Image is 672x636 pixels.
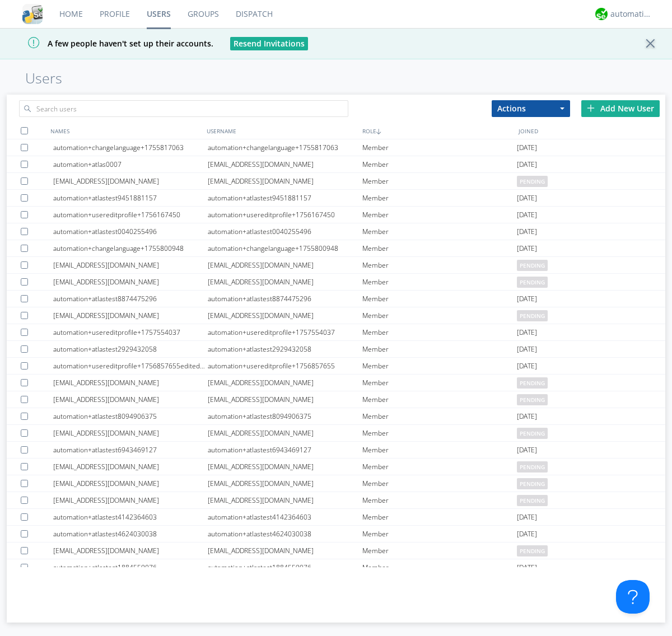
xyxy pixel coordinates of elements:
[517,190,537,207] span: [DATE]
[517,428,548,439] span: pending
[362,173,517,189] div: Member
[362,257,517,273] div: Member
[208,307,362,324] div: [EMAIL_ADDRESS][DOMAIN_NAME]
[7,408,665,425] a: automation+atlastest8094906375automation+atlastest8094906375Member[DATE]
[208,223,362,240] div: automation+atlastest0040255496
[362,274,517,290] div: Member
[7,324,665,341] a: automation+usereditprofile+1757554037automation+usereditprofile+1757554037Member[DATE]
[517,377,548,389] span: pending
[208,207,362,223] div: automation+usereditprofile+1756167450
[53,190,208,206] div: automation+atlastest9451881157
[208,341,362,357] div: automation+atlastest2929432058
[53,559,208,576] div: automation+atlastest1884559076
[53,307,208,324] div: [EMAIL_ADDRESS][DOMAIN_NAME]
[208,459,362,475] div: [EMAIL_ADDRESS][DOMAIN_NAME]
[7,173,665,190] a: [EMAIL_ADDRESS][DOMAIN_NAME][EMAIL_ADDRESS][DOMAIN_NAME]Memberpending
[7,509,665,526] a: automation+atlastest4142364603automation+atlastest4142364603Member[DATE]
[7,341,665,358] a: automation+atlastest2929432058automation+atlastest2929432058Member[DATE]
[517,310,548,321] span: pending
[595,8,608,20] img: d2d01cd9b4174d08988066c6d424eccd
[362,307,517,324] div: Member
[7,543,665,559] a: [EMAIL_ADDRESS][DOMAIN_NAME][EMAIL_ADDRESS][DOMAIN_NAME]Memberpending
[7,307,665,324] a: [EMAIL_ADDRESS][DOMAIN_NAME][EMAIL_ADDRESS][DOMAIN_NAME]Memberpending
[53,543,208,559] div: [EMAIL_ADDRESS][DOMAIN_NAME]
[53,459,208,475] div: [EMAIL_ADDRESS][DOMAIN_NAME]
[362,207,517,223] div: Member
[517,545,548,556] span: pending
[362,526,517,542] div: Member
[208,173,362,189] div: [EMAIL_ADDRESS][DOMAIN_NAME]
[53,442,208,458] div: automation+atlastest6943469127
[7,425,665,442] a: [EMAIL_ADDRESS][DOMAIN_NAME][EMAIL_ADDRESS][DOMAIN_NAME]Memberpending
[610,8,652,20] div: automation+atlas
[53,139,208,156] div: automation+changelanguage+1755817063
[208,240,362,256] div: automation+changelanguage+1755800948
[7,190,665,207] a: automation+atlastest9451881157automation+atlastest9451881157Member[DATE]
[53,526,208,542] div: automation+atlastest4624030038
[362,442,517,458] div: Member
[53,324,208,340] div: automation+usereditprofile+1757554037
[53,341,208,357] div: automation+atlastest2929432058
[517,526,537,543] span: [DATE]
[7,274,665,291] a: [EMAIL_ADDRESS][DOMAIN_NAME][EMAIL_ADDRESS][DOMAIN_NAME]Memberpending
[587,104,595,112] img: plus.svg
[53,375,208,391] div: [EMAIL_ADDRESS][DOMAIN_NAME]
[517,223,537,240] span: [DATE]
[362,190,517,206] div: Member
[208,358,362,374] div: automation+usereditprofile+1756857655
[362,358,517,374] div: Member
[53,425,208,441] div: [EMAIL_ADDRESS][DOMAIN_NAME]
[208,492,362,508] div: [EMAIL_ADDRESS][DOMAIN_NAME]
[53,391,208,408] div: [EMAIL_ADDRESS][DOMAIN_NAME]
[516,123,672,139] div: JOINED
[517,559,537,576] span: [DATE]
[208,391,362,408] div: [EMAIL_ADDRESS][DOMAIN_NAME]
[581,100,660,117] div: Add New User
[53,291,208,307] div: automation+atlastest8874475296
[53,173,208,189] div: [EMAIL_ADDRESS][DOMAIN_NAME]
[616,580,650,614] iframe: Toggle Customer Support
[53,223,208,240] div: automation+atlastest0040255496
[517,277,548,288] span: pending
[517,478,548,489] span: pending
[53,509,208,525] div: automation+atlastest4142364603
[517,495,548,506] span: pending
[360,123,516,139] div: ROLE
[7,358,665,375] a: automation+usereditprofile+1756857655editedautomation+usereditprofile+1756857655automation+usered...
[362,425,517,441] div: Member
[517,156,537,173] span: [DATE]
[208,375,362,391] div: [EMAIL_ADDRESS][DOMAIN_NAME]
[362,156,517,172] div: Member
[208,475,362,492] div: [EMAIL_ADDRESS][DOMAIN_NAME]
[7,559,665,576] a: automation+atlastest1884559076automation+atlastest1884559076Member[DATE]
[208,139,362,156] div: automation+changelanguage+1755817063
[208,509,362,525] div: automation+atlastest4142364603
[517,408,537,425] span: [DATE]
[7,139,665,156] a: automation+changelanguage+1755817063automation+changelanguage+1755817063Member[DATE]
[7,459,665,475] a: [EMAIL_ADDRESS][DOMAIN_NAME][EMAIL_ADDRESS][DOMAIN_NAME]Memberpending
[53,156,208,172] div: automation+atlas0007
[362,375,517,391] div: Member
[204,123,360,139] div: USERNAME
[53,207,208,223] div: automation+usereditprofile+1756167450
[517,341,537,358] span: [DATE]
[230,37,308,50] button: Resend Invitations
[517,394,548,405] span: pending
[362,408,517,424] div: Member
[517,291,537,307] span: [DATE]
[362,391,517,408] div: Member
[53,475,208,492] div: [EMAIL_ADDRESS][DOMAIN_NAME]
[7,442,665,459] a: automation+atlastest6943469127automation+atlastest6943469127Member[DATE]
[362,341,517,357] div: Member
[362,492,517,508] div: Member
[53,257,208,273] div: [EMAIL_ADDRESS][DOMAIN_NAME]
[362,240,517,256] div: Member
[7,223,665,240] a: automation+atlastest0040255496automation+atlastest0040255496Member[DATE]
[362,475,517,492] div: Member
[7,291,665,307] a: automation+atlastest8874475296automation+atlastest8874475296Member[DATE]
[517,509,537,526] span: [DATE]
[208,559,362,576] div: automation+atlastest1884559076
[48,123,204,139] div: NAMES
[517,176,548,187] span: pending
[362,139,517,156] div: Member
